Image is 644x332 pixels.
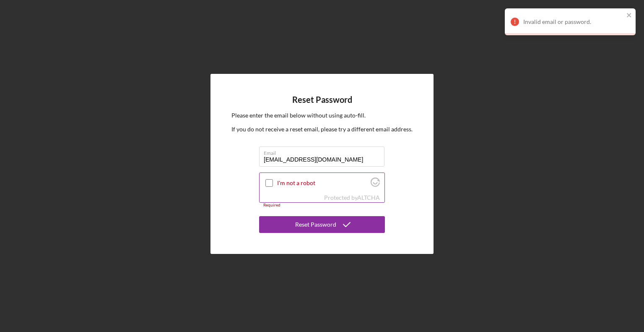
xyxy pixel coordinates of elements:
[231,111,413,120] p: Please enter the email below without using auto-fill.
[277,180,368,186] label: I'm not a robot
[371,181,380,188] a: Visit Altcha.org
[231,125,413,134] p: If you do not receive a reset email, please try a different email address.
[264,147,384,156] label: Email
[259,216,385,233] button: Reset Password
[523,18,624,25] div: Invalid email or password.
[295,216,336,233] div: Reset Password
[626,12,632,20] button: close
[324,194,380,201] div: Protected by
[259,203,385,208] div: Required
[292,95,352,105] h4: Reset Password
[357,194,380,201] a: Visit Altcha.org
